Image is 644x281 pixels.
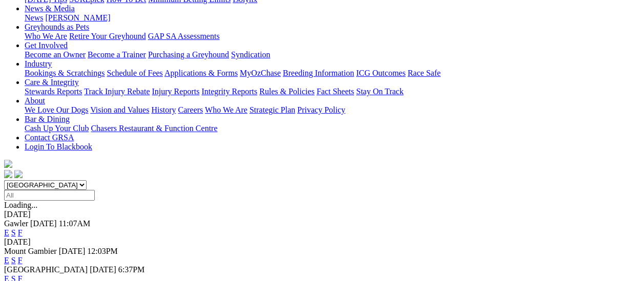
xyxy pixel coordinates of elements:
a: Who We Are [205,105,247,114]
a: Track Injury Rebate [84,87,150,96]
a: Bar & Dining [25,115,70,123]
a: Cash Up Your Club [25,124,89,133]
div: News & Media [25,13,640,23]
a: Chasers Restaurant & Function Centre [91,124,217,133]
div: Greyhounds as Pets [25,32,640,41]
a: Login To Blackbook [25,142,92,151]
a: Who We Are [25,32,67,40]
span: [GEOGRAPHIC_DATA] [4,265,88,274]
a: Fact Sheets [317,87,354,96]
a: E [4,228,9,237]
span: [DATE] [90,265,116,274]
a: F [18,256,23,265]
a: Get Involved [25,41,68,50]
a: Greyhounds as Pets [25,23,89,31]
a: Bookings & Scratchings [25,69,105,77]
span: Gawler [4,219,28,228]
a: Become an Owner [25,50,86,59]
a: ICG Outcomes [356,69,405,77]
a: Privacy Policy [297,105,345,114]
a: Stewards Reports [25,87,82,96]
a: Race Safe [407,69,440,77]
img: logo-grsa-white.png [4,160,12,168]
div: Care & Integrity [25,87,640,96]
img: twitter.svg [14,170,23,178]
a: Contact GRSA [25,133,74,142]
div: [DATE] [4,210,640,219]
a: Vision and Values [90,105,149,114]
a: Integrity Reports [201,87,257,96]
a: We Love Our Dogs [25,105,88,114]
a: Applications & Forms [164,69,238,77]
a: Stay On Track [356,87,403,96]
a: News & Media [25,4,75,13]
span: Mount Gambier [4,247,57,255]
a: Become a Trainer [88,50,146,59]
a: [PERSON_NAME] [45,13,110,22]
span: Loading... [4,201,37,209]
span: [DATE] [30,219,57,228]
input: Select date [4,190,95,201]
a: Purchasing a Greyhound [148,50,229,59]
div: Industry [25,69,640,78]
div: Bar & Dining [25,124,640,133]
a: F [18,228,23,237]
div: Get Involved [25,50,640,59]
div: [DATE] [4,237,640,247]
a: Retire Your Greyhound [69,32,146,40]
a: GAP SA Assessments [148,32,220,40]
span: 11:07AM [59,219,91,228]
a: Industry [25,59,52,68]
a: Rules & Policies [259,87,315,96]
a: MyOzChase [240,69,281,77]
img: facebook.svg [4,170,12,178]
a: E [4,256,9,265]
a: News [25,13,43,22]
a: Strategic Plan [250,105,295,114]
a: Breeding Information [283,69,354,77]
a: About [25,96,45,105]
a: History [151,105,176,114]
div: About [25,105,640,115]
a: S [11,228,16,237]
a: Care & Integrity [25,78,79,87]
a: S [11,256,16,265]
a: Injury Reports [152,87,199,96]
span: 6:37PM [118,265,145,274]
a: Careers [178,105,203,114]
span: 12:03PM [87,247,118,255]
span: [DATE] [59,247,86,255]
a: Schedule of Fees [107,69,162,77]
a: Syndication [231,50,270,59]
